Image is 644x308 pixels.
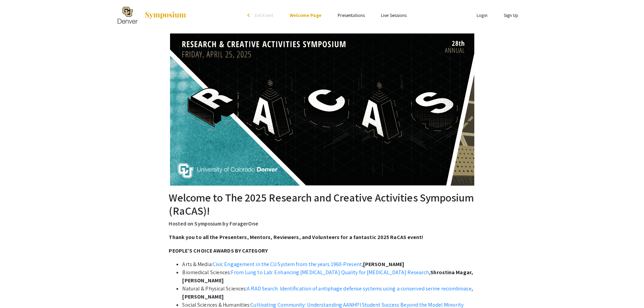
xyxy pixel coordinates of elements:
p: Hosted on Symposium by ForagerOne [169,220,475,228]
li: Biomedical Sciences: , [182,268,475,285]
strong: Thank you to all the Presenters, Mentors, Reviewers, and Volunteers for a fantastic 2025 RaCAS ev... [169,234,423,241]
h2: Welcome to The 2025 Research and Creative Activities Symposium (RaCAS)! [169,191,475,217]
a: From Lung to Lab: Enhancing [MEDICAL_DATA] Quality for [MEDICAL_DATA] Research [231,269,429,276]
a: Sign Up [504,12,519,18]
strong: [PERSON_NAME] [363,261,404,268]
a: Civic Engagement in the CU System from the years 1960-Present [213,261,362,268]
a: A RAD Search: Identification of antiphage defense systems using a conserved serine recombinase [247,285,471,292]
span: Exit Event [255,12,273,18]
img: The 2025 Research and Creative Activities Symposium (RaCAS) [170,33,474,186]
li: Arts & Media: , [182,260,475,268]
strong: [PERSON_NAME] [182,293,223,300]
li: Natural & Physical Sciences: , [182,285,475,301]
a: Presentations [338,12,365,18]
img: Symposium by ForagerOne [144,11,187,19]
strong: PEOPLE’S CHOICE AWARDS BY CATEGORY [169,247,267,254]
a: Live Sessions [381,12,407,18]
div: arrow_back_ios [247,13,252,17]
a: Login [477,12,487,18]
img: The 2025 Research and Creative Activities Symposium (RaCAS) [118,7,138,24]
a: Welcome Page [290,12,321,18]
a: The 2025 Research and Creative Activities Symposium (RaCAS) [118,7,187,24]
